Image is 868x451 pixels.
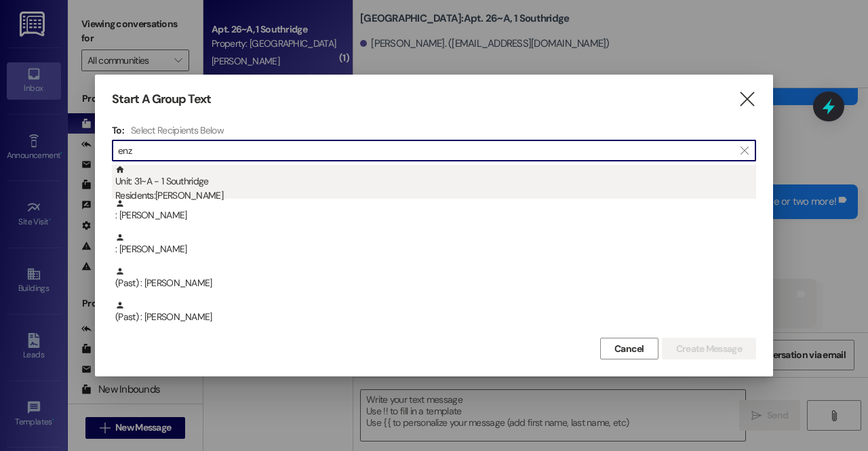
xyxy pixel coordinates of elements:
[118,141,734,160] input: Search for any contact or apartment
[662,338,756,359] button: Create Message
[115,300,756,324] div: (Past) : [PERSON_NAME]
[738,92,756,106] i: 
[614,342,644,356] span: Cancel
[112,267,756,300] div: (Past) : [PERSON_NAME]
[112,92,211,107] h3: Start A Group Text
[131,124,224,136] h4: Select Recipients Below
[112,233,756,267] div: : [PERSON_NAME]
[115,165,756,203] div: Unit: 31~A - 1 Southridge
[115,199,756,222] div: : [PERSON_NAME]
[741,145,748,156] i: 
[115,189,756,203] div: Residents: [PERSON_NAME]
[115,267,756,290] div: (Past) : [PERSON_NAME]
[115,233,756,256] div: : [PERSON_NAME]
[734,140,755,161] button: Clear text
[112,199,756,233] div: : [PERSON_NAME]
[600,338,658,359] button: Cancel
[112,165,756,199] div: Unit: 31~A - 1 SouthridgeResidents:[PERSON_NAME]
[112,124,124,136] h3: To:
[112,300,756,334] div: (Past) : [PERSON_NAME]
[676,342,742,356] span: Create Message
